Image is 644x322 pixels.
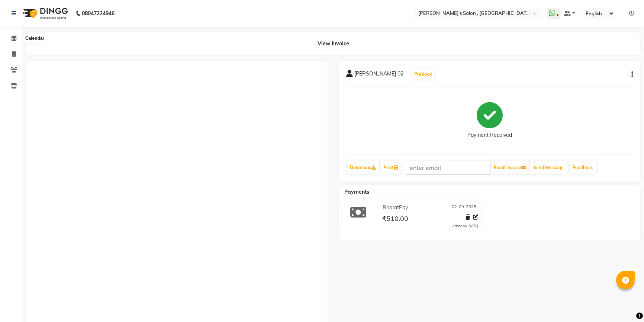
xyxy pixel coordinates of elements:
div: Added on [DATE] [452,223,478,229]
a: Print [380,161,401,174]
div: Payment Received [467,131,512,139]
img: logo [19,3,70,24]
button: Email Invoice [491,161,529,174]
span: ₹510.00 [382,214,408,225]
div: Calendar [23,34,46,43]
span: BharatPay [383,204,408,212]
button: Send Message [530,161,567,174]
a: Feedback [570,161,596,174]
span: [PERSON_NAME] 02 [354,70,403,80]
span: 02-09-2025 [452,204,476,212]
a: Download [347,161,379,174]
button: Prebook [412,69,434,80]
input: enter email [405,161,490,175]
div: View Invoice [26,32,640,55]
b: 08047224946 [82,3,115,24]
span: Payments [344,189,369,195]
iframe: chat widget [613,292,637,315]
